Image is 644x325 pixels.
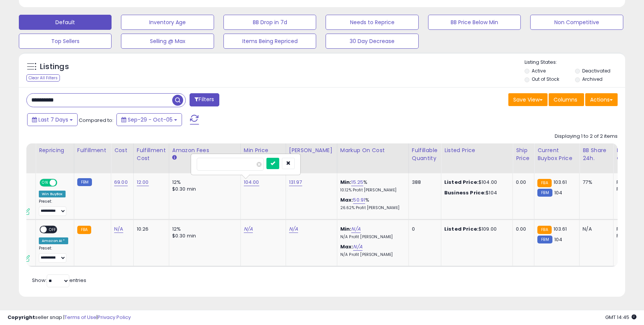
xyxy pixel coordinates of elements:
a: N/A [351,225,360,233]
div: Fulfillment Cost [137,146,166,162]
div: BB Share 24h. [583,146,610,162]
div: Fulfillable Quantity [412,146,438,162]
div: Min Price [244,146,283,154]
h5: Listings [40,62,69,72]
button: Save View [508,93,548,106]
button: BB Price Below Min [428,15,521,30]
button: Selling @ Max [121,34,214,49]
div: Clear All Filters [26,74,60,82]
button: 30 Day Decrease [326,34,418,49]
div: FBM: 12 [616,233,641,239]
a: 50.91 [353,196,365,204]
div: seller snap | | [8,314,131,321]
b: Min: [340,225,352,233]
p: Listing States: [525,59,625,66]
div: Listed Price [444,146,509,154]
div: % [340,197,403,211]
span: 103.61 [554,225,567,233]
a: Terms of Use [64,314,96,321]
div: Preset: [39,199,68,216]
th: The percentage added to the cost of goods (COGS) that forms the calculator for Min & Max prices. [337,143,408,173]
div: $0.30 min [172,233,235,239]
button: Top Sellers [19,34,112,49]
div: Current Buybox Price [537,146,576,162]
div: Displaying 1 to 2 of 2 items [555,133,618,140]
div: 10.26 [137,226,163,233]
a: 12.00 [137,179,149,186]
div: $109.00 [444,226,507,233]
span: Show: entries [32,277,86,284]
button: Actions [585,93,618,106]
button: Non Competitive [530,15,623,30]
button: Items Being Repriced [223,34,316,49]
div: FBA: 2 [616,226,641,233]
div: Amazon Fees [172,146,237,154]
span: Last 7 Days [38,116,68,123]
b: Business Price: [444,189,486,196]
div: $0.30 min [172,186,235,193]
span: 104 [554,189,562,196]
span: ON [40,180,50,186]
a: N/A [289,225,298,233]
label: Archived [582,76,603,82]
div: N/A [583,226,607,233]
div: [PERSON_NAME] [289,146,334,154]
label: Out of Stock [532,76,559,82]
div: Cost [114,146,130,154]
div: 0 [412,226,435,233]
button: Last 7 Days [27,113,78,126]
div: $104.00 [444,179,507,186]
a: N/A [244,225,253,233]
span: Sep-29 - Oct-05 [128,116,173,123]
div: 0.00 [516,226,528,233]
b: Listed Price: [444,179,479,186]
a: 104.00 [244,179,259,186]
b: Min: [340,179,352,186]
span: Columns [554,96,577,103]
a: Privacy Policy [98,314,131,321]
div: Ship Price [516,146,531,162]
a: 131.97 [289,179,302,186]
span: 2025-10-13 14:45 GMT [605,314,636,321]
button: Sep-29 - Oct-05 [116,113,182,126]
small: Amazon Fees. [172,154,177,161]
button: Filters [190,93,219,106]
b: Max: [340,243,353,250]
button: Inventory Age [121,15,214,30]
div: 12% [172,226,235,233]
b: Max: [340,196,353,203]
span: OFF [47,226,59,233]
div: Win BuyBox [39,191,66,197]
a: 69.00 [114,179,128,186]
small: FBM [537,189,552,197]
div: 388 [412,179,435,186]
a: N/A [114,225,123,233]
p: 10.12% Profit [PERSON_NAME] [340,188,403,193]
a: N/A [353,243,362,251]
small: FBM [77,178,92,186]
div: Amazon AI * [39,237,68,244]
p: N/A Profit [PERSON_NAME] [340,234,403,240]
div: 12% [172,179,235,186]
div: Num of Comp. [616,146,644,162]
strong: Copyright [8,314,35,321]
div: FBA: 2 [616,179,641,186]
b: Listed Price: [444,225,479,233]
small: FBM [537,236,552,243]
div: Fulfillment [77,146,108,154]
label: Deactivated [582,68,610,74]
small: FBA [537,226,551,234]
div: Repricing [39,146,71,154]
div: Preset: [39,246,68,263]
div: $104 [444,189,507,196]
span: Compared to: [79,117,113,124]
small: FBA [77,226,91,234]
span: 103.61 [554,179,567,186]
div: 77% [583,179,607,186]
span: 104 [554,236,562,243]
div: FBM: 12 [616,186,641,193]
button: Default [19,15,112,30]
small: FBA [537,179,551,187]
p: 26.62% Profit [PERSON_NAME] [340,205,403,211]
button: Columns [549,93,584,106]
